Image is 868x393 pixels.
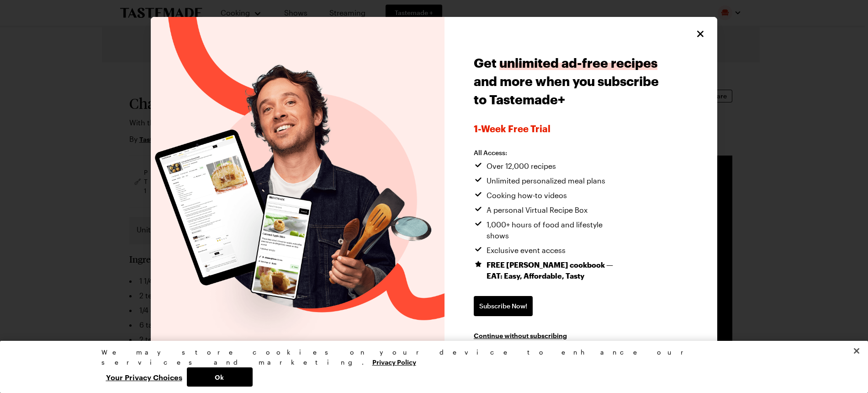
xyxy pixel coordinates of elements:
button: Continue without subscribing [474,331,567,340]
span: 1,000+ hours of food and lifestyle shows [487,219,625,241]
button: Ok [187,367,253,387]
span: unlimited ad-free recipes [499,55,657,70]
span: Over 12,000 recipes [487,161,556,172]
span: Cooking how-to videos [487,190,567,201]
h1: Get and more when you subscribe to Tastemade+ [474,54,662,108]
div: Privacy [101,347,759,387]
a: Subscribe Now! [474,296,533,316]
div: We may store cookies on your device to enhance our services and marketing. [101,347,759,367]
span: 1-week Free Trial [474,123,662,134]
button: Close [694,28,706,40]
span: Unlimited personalized meal plans [487,175,605,186]
a: More information about your privacy, opens in a new tab [372,357,416,366]
h2: All Access: [474,149,625,157]
span: Subscribe Now! [479,301,527,311]
button: Close [847,341,867,361]
span: Exclusive event access [487,245,566,256]
img: Tastemade Plus preview image [151,17,445,377]
span: A personal Virtual Recipe Box [487,205,587,215]
span: FREE [PERSON_NAME] cookbook — EAT: Easy, Affordable, Tasty [487,259,625,281]
button: Your Privacy Choices [101,367,187,387]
